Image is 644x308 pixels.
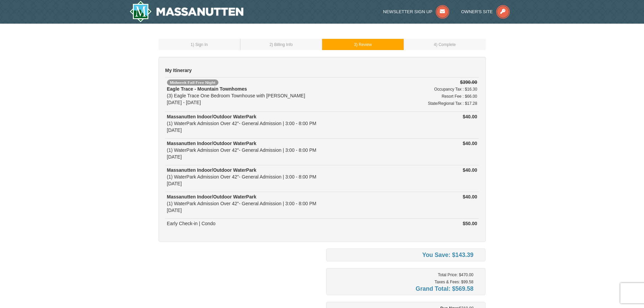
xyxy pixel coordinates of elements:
img: Massanutten Resort Logo [129,1,244,22]
strong: Massanutten Indoor/Outdoor WaterPark [167,141,257,146]
h4: Grand Total: $569.58 [331,285,474,292]
strong: Eagle Trace - Mountain Townhomes [167,86,247,92]
small: Taxes & Fees: $99.58 [434,280,473,284]
span: ) Complete [436,42,456,47]
div: (1) WaterPark Admission Over 42"- General Admission | 3:00 - 8:00 PM [DATE] [167,113,397,134]
small: 3 [354,42,372,47]
strike: $390.00 [460,79,477,85]
strong: Massanutten Indoor/Outdoor WaterPark [167,114,257,119]
small: Occupancy Tax : $16.30 [434,87,477,92]
strong: $40.00 [463,194,477,199]
div: (1) WaterPark Admission Over 42"- General Admission | 3:00 - 8:00 PM [DATE] [167,140,397,160]
strong: Massanutten Indoor/Outdoor WaterPark [167,194,257,199]
small: Resort Fee : $66.00 [442,94,477,99]
small: 2 [269,42,293,47]
small: 1 [191,42,208,47]
span: ) Review [356,42,372,47]
strong: $40.00 [463,114,477,119]
a: Newsletter Sign Up [383,9,449,14]
div: (1) WaterPark Admission Over 42"- General Admission | 3:00 - 8:00 PM [DATE] [167,193,397,214]
small: State/Regional Tax : $17.28 [428,101,477,106]
span: Newsletter Sign Up [383,9,432,14]
strong: $40.00 [463,167,477,173]
small: Total Price: $470.00 [438,273,473,277]
td: Early Check-in | Condo [165,219,399,229]
strong: Massanutten Indoor/Outdoor WaterPark [167,167,257,173]
a: Owner's Site [461,9,510,14]
small: 4 [434,42,456,47]
span: ) Billing Info [272,42,293,47]
div: (1) WaterPark Admission Over 42"- General Admission | 3:00 - 8:00 PM [DATE] [167,167,397,187]
strong: $40.00 [463,141,477,146]
span: Midweek Fall Free Night [167,79,219,86]
div: (3) Eagle Trace One Bedroom Townhouse with [PERSON_NAME] [DATE] - [DATE] [167,86,397,106]
h5: My Itinerary [165,67,479,74]
strong: $50.00 [463,221,477,226]
h4: You Save: $143.39 [331,252,474,258]
a: Massanutten Resort [129,1,244,22]
span: ) Sign In [193,42,208,47]
span: Owner's Site [461,9,493,14]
